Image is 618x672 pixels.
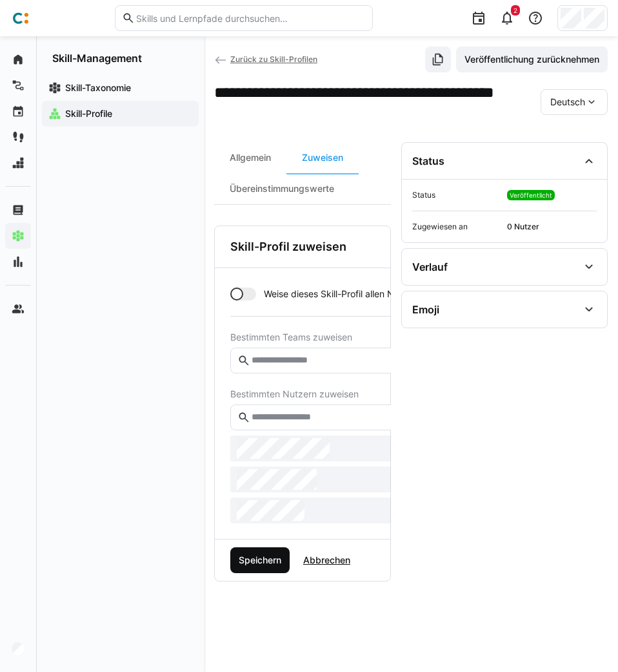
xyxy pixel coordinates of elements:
[550,96,585,109] span: Deutsch
[295,547,359,573] button: Abbrechen
[237,554,283,567] span: Speichern
[230,54,317,64] span: Zurück zu Skill-Profilen
[507,222,597,232] span: 0 Nutzer
[286,142,359,173] div: Zuweisen
[214,142,286,173] div: Allgemein
[230,389,540,399] span: Bestimmten Nutzern zuweisen
[412,154,444,167] div: Status
[135,12,366,24] input: Skills und Lernpfade durchsuchen…
[264,288,519,300] span: Weise dieses Skill-Profil allen Nutzern deiner Organisation zu
[412,260,448,273] div: Verlauf
[301,554,352,567] span: Abbrechen
[513,6,517,14] span: 2
[412,222,502,232] span: Zugewiesen an
[456,47,608,72] button: Veröffentlichung zurücknehmen
[230,547,290,573] button: Speichern
[463,53,601,66] span: Veröffentlichung zurücknehmen
[412,190,502,200] span: Status
[230,332,540,342] span: Bestimmten Teams zuweisen
[214,173,350,204] div: Übereinstimmungswerte
[230,240,346,254] h3: Skill-Profil zuweisen
[510,191,552,199] span: Veröffentlicht
[214,54,317,64] a: Zurück zu Skill-Profilen
[412,303,439,316] div: Emoji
